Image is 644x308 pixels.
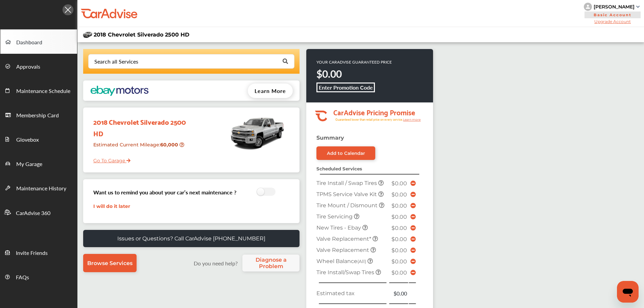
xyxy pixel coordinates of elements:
span: Membership Card [16,111,59,120]
span: $0.00 [391,258,407,265]
span: $0.00 [391,180,407,187]
img: knH8PDtVvWoAbQRylUukY18CTiRevjo20fAtgn5MLBQj4uumYvk2MzTtcAIzfGAtb1XOLVMAvhLuqoNAbL4reqehy0jehNKdM... [584,3,592,11]
span: Valve Replacement* [316,236,373,242]
span: $0.00 [391,203,407,209]
span: Basic Account [585,11,641,18]
a: Diagnose a Problem [242,255,300,271]
label: Do you need help? [190,259,241,267]
a: Issues or Questions? Call CarAdvise [PHONE_NUMBER] [83,230,300,247]
span: Maintenance Schedule [16,87,70,96]
b: Enter Promotion Code [319,84,373,91]
span: Maintenance History [16,184,66,193]
a: Membership Card [0,102,77,127]
span: Tire Install / Swap Tires [316,180,378,186]
span: CarAdvise 360 [16,209,50,218]
a: Approvals [0,54,77,78]
span: Tire Install/Swap Tires [316,269,376,276]
span: Invite Friends [16,249,48,258]
div: [PERSON_NAME] [594,4,635,10]
iframe: Button to launch messaging window [617,281,639,303]
img: Icon.5fd9dcc7.svg [63,4,73,15]
tspan: Guaranteed lower than retail price on every service. [335,117,403,122]
small: (All) [357,259,366,264]
strong: 60,000 [160,142,180,148]
span: $0.00 [391,191,407,198]
span: $0.00 [391,236,407,242]
span: Diagnose a Problem [246,257,296,269]
tspan: Learn more [403,118,421,121]
span: $0.00 [391,247,407,254]
a: Go To Garage [88,152,130,165]
span: Browse Services [87,260,133,266]
span: TPMS Service Valve Kit [316,191,378,197]
span: Wheel Balance [316,258,367,264]
div: Add to Calendar [327,150,365,156]
span: Learn More [255,87,286,95]
span: FAQs [16,273,29,282]
a: My Garage [0,151,77,175]
span: $0.00 [391,214,407,220]
span: New Tires - Ebay [316,224,362,231]
span: Dashboard [16,38,42,47]
a: Add to Calendar [316,146,375,160]
img: mobile_12398_st0640_046.png [82,30,93,39]
strong: Scheduled Services [316,166,362,171]
span: $0.00 [391,225,407,231]
span: My Garage [16,160,42,169]
a: Browse Services [83,254,137,272]
span: Glovebox [16,136,39,144]
span: Tire Mount / Dismount [316,202,379,209]
span: Upgrade Account [584,19,641,24]
a: Glovebox [0,127,77,151]
span: Valve Replacement [316,247,371,253]
span: Approvals [16,63,40,71]
img: sCxJUJ+qAmfqhQGDUl18vwLg4ZYJ6CxN7XmbOMBAAAAAElFTkSuQmCC [636,6,640,8]
a: Maintenance History [0,175,77,200]
div: 2018 Chevrolet Silverado 2500 HD [88,111,187,139]
strong: Summary [316,135,344,141]
p: Issues or Questions? Call CarAdvise [PHONE_NUMBER] [117,235,265,242]
img: mobile_12398_st0640_046.png [229,111,286,155]
div: Search all Services [94,59,138,64]
a: I will do it later [93,203,130,209]
h3: Want us to remind you about your car’s next maintenance ? [93,188,236,196]
div: Estimated Current Mileage : [88,139,187,156]
span: $0.00 [391,269,407,276]
td: Estimated tax [315,288,389,299]
a: Dashboard [0,29,77,54]
a: Maintenance Schedule [0,78,77,102]
tspan: CarAdvise Pricing Promise [333,106,415,118]
span: 2018 Chevrolet Silverado 2500 HD [94,31,189,38]
strong: $0.00 [316,67,342,81]
span: Tire Servicing [316,213,354,220]
p: YOUR CARADVISE GUARANTEED PRICE [316,59,392,65]
td: $0.00 [389,288,408,299]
